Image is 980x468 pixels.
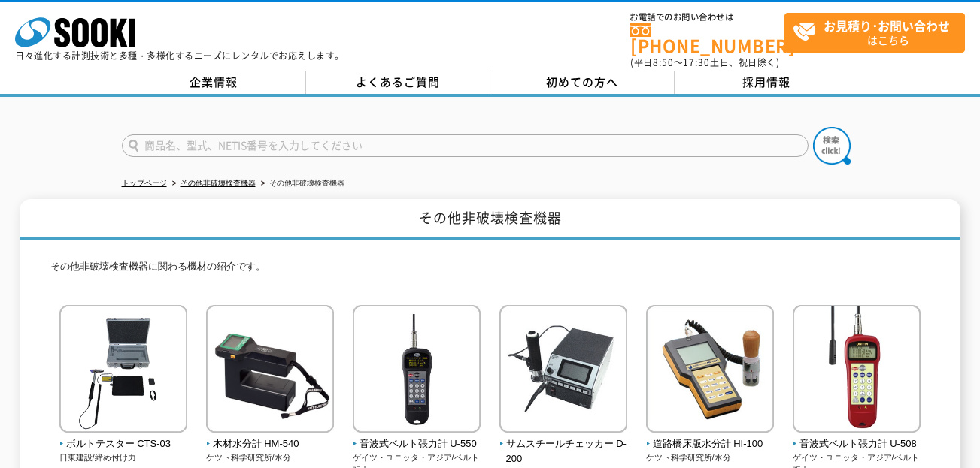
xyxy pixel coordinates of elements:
span: 初めての方へ [546,74,618,90]
span: 8:50 [653,56,674,69]
strong: お見積り･お問い合わせ [824,17,950,35]
span: 道路橋床版水分計 HI-100 [646,436,775,452]
img: サムスチールチェッカー D-200 [499,305,627,436]
img: 音波式ベルト張力計 U-550 [353,305,481,436]
span: 音波式ベルト張力計 U-508 [793,436,921,452]
span: サムスチールチェッカー D-200 [499,436,628,468]
a: 企業情報 [122,71,306,94]
input: 商品名、型式、NETIS番号を入力してください [122,134,809,157]
a: サムスチールチェッカー D-200 [499,422,628,467]
a: 採用情報 [675,71,859,94]
img: 音波式ベルト張力計 U-508 [793,305,921,436]
span: 17:30 [683,56,710,69]
p: 日々進化する計測技術と多種・多様化するニーズにレンタルでお応えします。 [15,51,344,60]
img: 木材水分計 HM-540 [206,305,334,436]
p: ケツト科学研究所/水分 [646,451,775,464]
span: お電話でのお問い合わせは [630,13,784,22]
span: (平日 ～ 土日、祝日除く) [630,56,779,69]
span: 木材水分計 HM-540 [206,436,335,452]
img: btn_search.png [813,127,851,165]
p: その他非破壊検査機器に関わる機材の紹介です。 [50,259,930,282]
p: ケツト科学研究所/水分 [206,451,335,464]
li: その他非破壊検査機器 [258,176,344,192]
span: 音波式ベルト張力計 U-550 [353,436,481,452]
img: ボルトテスター CTS-03 [59,305,187,436]
a: その他非破壊検査機器 [181,179,256,187]
a: 木材水分計 HM-540 [206,422,335,452]
a: 音波式ベルト張力計 U-550 [353,422,481,452]
span: ボルトテスター CTS-03 [59,436,188,452]
img: 道路橋床版水分計 HI-100 [646,305,774,436]
a: [PHONE_NUMBER] [630,23,784,54]
a: 初めての方へ [490,71,675,94]
h1: その他非破壊検査機器 [20,199,960,240]
a: 道路橋床版水分計 HI-100 [646,422,775,452]
a: よくあるご質問 [306,71,490,94]
a: ボルトテスター CTS-03 [59,422,188,452]
a: お見積り･お問い合わせはこちら [784,13,965,53]
span: はこちら [793,14,964,51]
a: トップページ [122,179,167,187]
a: 音波式ベルト張力計 U-508 [793,422,921,452]
p: 日東建設/締め付け力 [59,451,188,464]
